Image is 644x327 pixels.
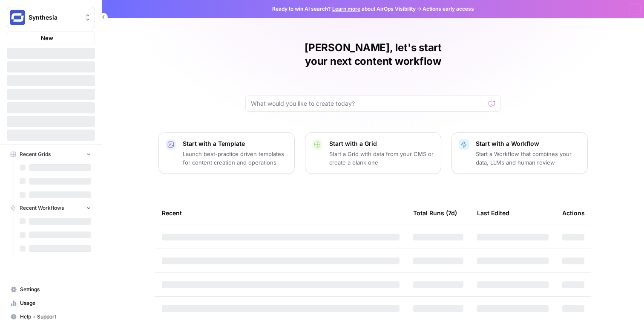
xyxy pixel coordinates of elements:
[7,310,95,324] button: Help + Support
[162,201,400,225] div: Recent
[20,204,64,212] span: Recent Workflows
[20,150,51,158] span: Recent Grids
[476,139,581,148] p: Start with a Workflow
[29,13,80,22] span: Synthesia
[476,150,581,167] p: Start a Workflow that combines your data, LLMs and human review
[20,286,91,293] span: Settings
[7,32,95,44] button: New
[245,41,501,68] h1: [PERSON_NAME], let's start your next content workflow
[477,201,509,225] div: Last Edited
[7,202,95,214] button: Recent Workflows
[7,283,95,296] a: Settings
[20,299,91,307] span: Usage
[7,148,95,161] button: Recent Grids
[10,10,25,25] img: Synthesia Logo
[41,34,53,42] span: New
[7,7,95,28] button: Workspace: Synthesia
[329,139,434,148] p: Start with a Grid
[305,132,441,174] button: Start with a GridStart a Grid with data from your CMS or create a blank one
[183,139,287,148] p: Start with a Template
[158,132,295,174] button: Start with a TemplateLaunch best-practice driven templates for content creation and operations
[332,6,360,12] a: Learn more
[562,201,585,225] div: Actions
[20,313,91,321] span: Help + Support
[413,201,457,225] div: Total Runs (7d)
[451,132,588,174] button: Start with a WorkflowStart a Workflow that combines your data, LLMs and human review
[183,150,287,167] p: Launch best-practice driven templates for content creation and operations
[423,5,474,13] span: Actions early access
[329,150,434,167] p: Start a Grid with data from your CMS or create a blank one
[251,99,485,108] input: What would you like to create today?
[272,5,416,13] span: Ready to win AI search? about AirOps Visibility
[7,296,95,310] a: Usage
